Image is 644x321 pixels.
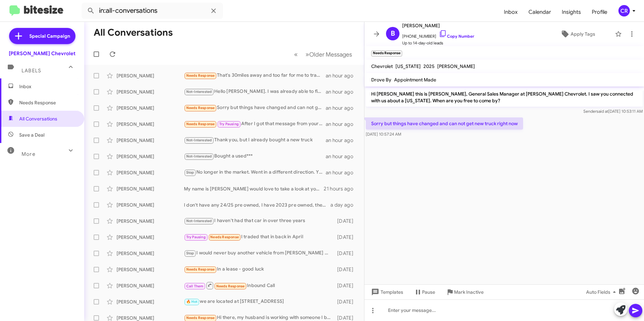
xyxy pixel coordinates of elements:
span: Pause [422,286,435,298]
button: CR [613,5,637,16]
button: Templates [364,286,409,298]
span: Mark Inactive [454,286,484,298]
span: Needs Response [210,235,239,239]
div: After I got that message from your dealership. I went else where as I wanted a 2026. And all tge ... [184,120,326,128]
button: Next [301,47,356,61]
span: [PERSON_NAME] [437,63,475,69]
div: [PERSON_NAME] [117,218,184,224]
span: Older Messages [309,51,352,58]
span: Needs Response [186,122,215,126]
input: Search [82,3,223,19]
div: an hour ago [326,137,359,144]
div: I haven't had that car in over three years [184,217,334,225]
span: Special Campaign [29,33,70,39]
span: Needs Response [19,99,76,106]
div: Inbound Call [184,281,334,290]
span: Needs Response [186,73,215,78]
button: Mark Inactive [441,286,489,298]
span: All Conversations [19,115,57,122]
span: Up to 14-day-old leads [402,40,474,46]
span: [US_STATE] [395,63,421,69]
span: Stop [186,170,194,175]
a: Copy Number [439,34,474,39]
span: Not-Interested [186,90,212,94]
nav: Page navigation example [290,47,356,61]
span: Needs Response [216,284,245,288]
div: 21 hours ago [324,185,359,192]
div: [PERSON_NAME] [117,153,184,160]
div: [PERSON_NAME] [117,137,184,144]
div: [PERSON_NAME] [117,282,184,289]
span: Labels [22,68,41,74]
span: Stop [186,251,194,255]
div: [PERSON_NAME] [117,105,184,111]
div: Sorry but things have changed and can not get new truck right now [184,104,326,112]
span: B [391,28,395,39]
span: Save a Deal [19,132,44,138]
span: Needs Response [186,267,215,272]
div: [PERSON_NAME] [117,72,184,79]
span: [PERSON_NAME] [402,22,474,30]
div: In a lease - good luck [184,265,334,273]
button: Apply Tags [543,28,612,40]
p: Sorry but things have changed and can not get new truck right now [366,117,523,130]
div: an hour ago [326,153,359,160]
span: Call Them [186,284,204,288]
div: CR [618,5,630,16]
div: Bought a used*** [184,152,326,160]
div: [PERSON_NAME] [117,121,184,128]
a: Profile [586,2,613,22]
span: Inbox [19,83,76,90]
div: we are located at [STREET_ADDRESS] [184,298,334,306]
div: [PERSON_NAME] [117,185,184,192]
span: Not-Interested [186,219,212,223]
span: « [294,50,298,59]
div: Hello [PERSON_NAME]. I was already able to find a suburban that matched my needs. Thanks for reac... [184,88,326,96]
span: Not-Interested [186,138,212,142]
small: Needs Response [371,50,402,57]
span: 2025 [423,63,434,69]
div: an hour ago [326,105,359,111]
div: [DATE] [334,282,359,289]
div: an hour ago [326,169,359,176]
div: [PERSON_NAME] [117,169,184,176]
div: [PERSON_NAME] [117,234,184,241]
span: Try Pausing [219,122,239,126]
div: [DATE] [334,250,359,257]
div: Thank you, but I already bought a new truck [184,136,326,144]
span: Appointment Made [394,77,436,83]
div: I traded that in back in April [184,233,334,241]
a: Insights [556,2,586,22]
div: an hour ago [326,88,359,95]
span: Needs Response [186,106,215,110]
div: [PERSON_NAME] [117,250,184,257]
div: That's 30miles away and too far for me to travel. Thank you for reaching out. [184,72,326,79]
div: I would never buy another vehicle from [PERSON_NAME] period. Please remove me from your distribut... [184,249,334,257]
div: [PERSON_NAME] Chevrolet [9,50,75,57]
span: Chevrolet [371,63,393,69]
span: More [22,151,35,157]
div: My name is [PERSON_NAME] would love to take a look at your Silverado! When are you available to b... [184,185,324,192]
a: Special Campaign [9,28,75,44]
div: [DATE] [334,234,359,241]
span: 🔥 Hot [186,299,198,304]
div: [DATE] [334,218,359,224]
a: Inbox [498,2,523,22]
button: Previous [290,47,302,61]
div: a day ago [330,202,359,208]
span: [DATE] 10:57:24 AM [366,132,401,137]
button: Pause [409,286,441,298]
div: [PERSON_NAME] [117,298,184,305]
span: Try Pausing [186,235,206,239]
a: Calendar [523,2,556,22]
span: said at [597,109,608,114]
button: Auto Fields [581,286,624,298]
div: [PERSON_NAME] [117,266,184,273]
div: an hour ago [326,121,359,128]
div: [PERSON_NAME] [117,88,184,95]
div: [DATE] [334,298,359,305]
span: Not-Interested [186,154,212,158]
